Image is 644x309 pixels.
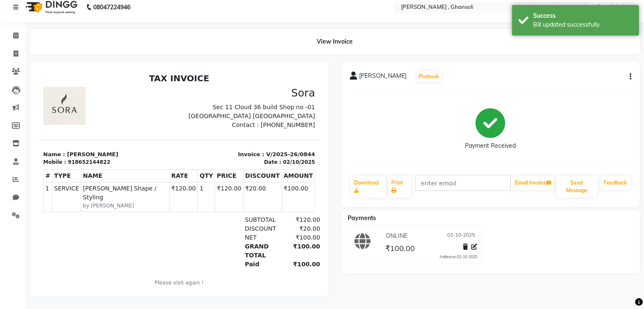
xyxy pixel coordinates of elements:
[385,243,415,255] span: ₹100.00
[242,163,282,172] div: ₹100.00
[242,172,282,190] div: ₹100.00
[202,146,242,154] div: SUBTOTAL
[226,88,243,96] div: Date :
[146,51,277,60] p: Contact : [PHONE_NUMBER]
[43,100,131,113] th: NAME
[146,33,277,51] p: Sec 11 Cloud 36 build Shop no -01 [GEOGRAPHIC_DATA] [GEOGRAPHIC_DATA]
[131,113,160,142] td: ₹120.00
[415,175,511,191] input: enter email
[131,100,160,113] th: RATE
[30,88,72,96] div: 918652144822
[205,100,243,113] th: DISCOUNT
[146,17,277,30] h3: Sora
[177,100,205,113] th: PRICE
[5,88,28,96] div: Mobile :
[556,176,597,198] button: Send Message
[242,154,282,163] div: ₹20.00
[351,176,387,198] a: Download
[5,3,277,14] h2: TAX INVOICE
[202,190,242,199] div: Paid
[160,113,177,142] td: 1
[205,113,243,142] td: ₹20.00
[245,88,277,96] div: 02/10/2025
[45,114,130,132] span: [PERSON_NAME] Shape / Styling
[6,113,14,142] td: 1
[5,80,136,89] p: Name : [PERSON_NAME]
[600,176,630,190] a: Feedback
[533,11,633,20] div: Success
[6,100,14,113] th: #
[447,232,475,240] span: 02-10-2025
[202,154,242,163] div: DISCOUNT
[45,132,130,140] small: by [PERSON_NAME]
[243,113,276,142] td: ₹100.00
[202,172,242,190] div: GRAND TOTAL
[388,176,411,198] a: Print
[348,214,376,222] span: Payments
[160,100,177,113] th: QTY
[359,72,406,83] span: [PERSON_NAME]
[177,113,205,142] td: ₹120.00
[533,20,633,29] div: Bill updated successfully.
[609,3,628,12] span: Admin
[465,141,516,150] div: Payment Received
[417,71,441,83] button: Prebook
[511,176,554,190] button: Email Invoice
[14,100,43,113] th: TYPE
[202,163,242,172] div: NET
[243,100,276,113] th: AMOUNT
[242,146,282,154] div: ₹120.00
[30,29,640,55] div: View Invoice
[439,254,477,260] div: Added on 02-10-2025
[385,232,407,240] span: ONLINE
[242,190,282,199] div: ₹100.00
[146,80,277,89] p: Invoice : V/2025-26/0844
[5,209,277,217] p: Please visit again !
[14,113,43,142] td: SERVICE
